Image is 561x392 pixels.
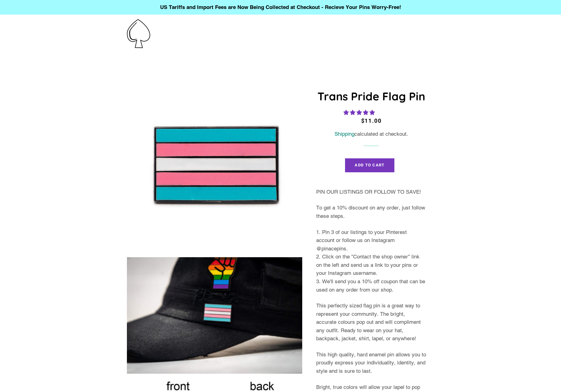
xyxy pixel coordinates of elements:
[334,131,354,137] a: Shipping
[345,158,394,172] button: Add to Cart
[127,19,150,48] img: Pin-Ace
[316,302,421,341] span: This perfectly sized flag pin is a great way to represent your community. The bright, accurate co...
[316,188,426,196] p: PIN OUR LISTINGS OR FOLLOW TO SAVE!
[343,109,376,116] span: 5.00 stars
[316,89,426,104] h1: Trans Pride Flag Pin
[127,77,302,253] img: Trans Pride Flag Enamel Pin Badge Transgender Lapel LGBTQ Gift For Her/Him - Pin Ace
[316,350,426,375] p: This high quality, hard enamel pin allows you to proudly express your individuality, identity, an...
[361,117,382,124] span: $11.00
[316,130,426,138] div: calculated at checkout.
[316,204,426,220] p: To get a 10% discount on any order, just follow these steps.
[127,257,302,374] img: Trans Pride Flag Enamel Pin Badge Transgender Lapel LGBTQ Gift For Her/Him - Pin Ace
[316,228,426,294] p: 1. Pin 3 of our listings to your Pinterest account or follow us on Instagram @pinacepins. 2. Clic...
[355,163,384,167] span: Add to Cart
